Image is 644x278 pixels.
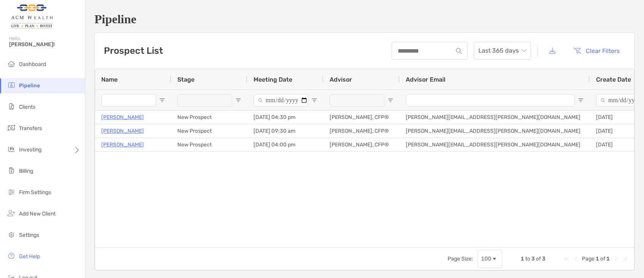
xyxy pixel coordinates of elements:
[101,126,144,136] a: [PERSON_NAME]
[159,97,165,103] button: Open Filter Menu
[94,12,635,26] h1: Pipeline
[478,42,526,59] span: Last 365 days
[9,41,80,48] span: [PERSON_NAME]!
[247,111,324,124] div: [DATE] 04:30 pm
[253,94,308,106] input: Meeting Date Filter Input
[596,256,599,262] span: 1
[456,48,462,54] img: input icon
[19,232,39,238] span: Settings
[247,138,324,151] div: [DATE] 04:00 pm
[19,211,56,217] span: Add New Client
[247,124,324,138] div: [DATE] 09:30 am
[19,168,33,174] span: Billing
[7,166,16,175] img: billing icon
[7,145,16,154] img: investing icon
[578,97,584,103] button: Open Filter Menu
[9,3,54,31] img: Zoe Logo
[19,104,35,110] span: Clients
[400,138,590,151] div: [PERSON_NAME][EMAIL_ADDRESS][PERSON_NAME][DOMAIN_NAME]
[622,256,628,262] div: Last Page
[542,256,545,262] span: 3
[448,256,473,262] div: Page Size:
[400,111,590,124] div: [PERSON_NAME][EMAIL_ADDRESS][PERSON_NAME][DOMAIN_NAME]
[531,256,535,262] span: 3
[7,187,16,196] img: firm-settings icon
[573,256,579,262] div: Previous Page
[596,76,631,83] span: Create Date
[7,123,16,132] img: transfers icon
[536,256,541,262] span: of
[525,256,530,262] span: to
[104,45,163,56] h3: Prospect List
[177,76,194,83] span: Stage
[481,256,491,262] div: 100
[324,138,400,151] div: [PERSON_NAME], CFP®
[253,76,292,83] span: Meeting Date
[7,80,16,90] img: pipeline icon
[400,124,590,138] div: [PERSON_NAME][EMAIL_ADDRESS][PERSON_NAME][DOMAIN_NAME]
[7,251,16,260] img: get-help icon
[19,253,40,260] span: Get Help
[171,138,247,151] div: New Prospect
[171,111,247,124] div: New Prospect
[406,76,445,83] span: Advisor Email
[19,82,40,89] span: Pipeline
[19,125,42,132] span: Transfers
[567,42,625,59] button: Clear Filters
[7,59,16,68] img: dashboard icon
[330,76,352,83] span: Advisor
[311,97,317,103] button: Open Filter Menu
[101,140,144,149] a: [PERSON_NAME]
[564,256,570,262] div: First Page
[171,124,247,138] div: New Prospect
[600,256,605,262] span: of
[19,146,41,153] span: Investing
[7,102,16,111] img: clients icon
[19,61,46,67] span: Dashboard
[613,256,619,262] div: Next Page
[235,97,241,103] button: Open Filter Menu
[521,256,524,262] span: 1
[101,94,156,106] input: Name Filter Input
[19,189,51,196] span: Firm Settings
[606,256,610,262] span: 1
[101,112,144,122] a: [PERSON_NAME]
[101,76,118,83] span: Name
[478,250,502,268] div: Page Size
[7,230,16,239] img: settings icon
[406,94,575,106] input: Advisor Email Filter Input
[324,111,400,124] div: [PERSON_NAME], CFP®
[387,97,394,103] button: Open Filter Menu
[324,124,400,138] div: [PERSON_NAME], CFP®
[582,256,595,262] span: Page
[7,209,16,218] img: add_new_client icon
